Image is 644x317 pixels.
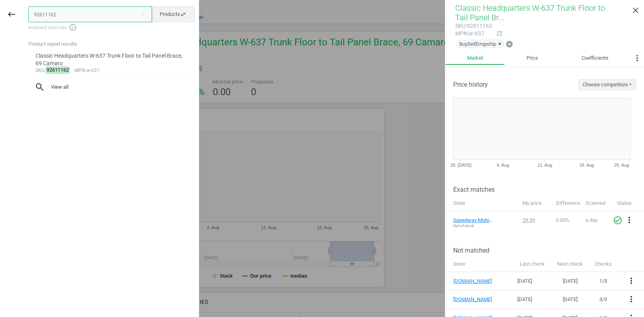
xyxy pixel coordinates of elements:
[453,247,644,254] h3: Not matched
[496,30,503,37] i: open_in_new
[455,3,605,22] span: Classic Headquarters W-637 Trunk Floor to Tail Panel Br...
[523,217,548,224] div: 29.99
[556,217,570,223] span: 0.00 %
[7,10,16,19] i: keyboard_backspace
[624,215,634,226] button: more_vert
[505,40,513,48] i: add_circle
[455,30,492,37] div: : w-637
[180,11,186,18] i: swap_horiz
[538,163,552,167] tspan: 11. Aug
[505,40,514,49] button: add_circle
[513,257,551,272] th: Last check
[151,6,195,22] button: Productsswap_horiz
[624,215,634,225] i: more_vert
[450,163,472,167] tspan: 28. [DATE]
[519,196,552,211] th: My price
[626,276,636,286] button: more_vert
[517,296,532,302] span: [DATE]
[445,257,513,272] th: Store
[453,81,488,88] h3: Price history
[615,163,629,167] tspan: 25. Aug
[613,196,644,211] th: Status
[578,79,636,90] button: Choose competitors
[453,223,474,229] span: Out of stock
[563,278,577,284] span: [DATE]
[445,51,505,65] a: Market
[137,11,149,18] button: Close
[626,294,636,305] button: more_vert
[589,272,617,290] td: 1 / 3
[589,257,617,272] th: Checks
[589,290,617,309] td: 3 / 3
[581,196,613,211] th: Scanned
[46,66,70,74] mark: 92611162
[28,23,195,31] span: Keyboard shortcuts
[613,216,622,225] i: check_circle_outline
[28,78,195,96] button: searchView all
[35,82,188,92] span: View all
[445,196,519,211] th: Store
[453,186,644,193] h3: Exact matches
[631,6,640,15] i: close
[35,68,45,73] span: sku
[552,196,581,211] th: Difference
[585,217,597,223] span: a day
[35,82,45,92] i: search
[505,51,560,65] a: Price
[517,278,532,284] span: [DATE]
[455,30,468,37] span: mpn
[28,41,199,48] div: Product report results
[459,40,496,47] span: BuySellDropship
[551,257,589,272] th: Next check
[630,51,644,67] button: more_vert
[160,11,186,18] span: Products
[453,278,501,285] a: [DOMAIN_NAME]
[563,296,577,302] span: [DATE]
[35,68,188,74] div: : :w-637
[492,30,503,37] a: open_in_new
[35,52,188,68] div: Classic Headquarters W-637 Trunk Floor to Tail Panel Brace, 69 Camaro
[455,23,466,29] span: sku
[28,6,152,22] input: Enter the SKU or product name
[2,5,21,24] button: keyboard_backspace
[579,163,594,167] tspan: 18. Aug
[498,40,503,47] button: ×
[498,41,501,47] span: ×
[74,68,85,73] span: mpn
[497,163,509,167] tspan: 4. Aug
[560,51,630,65] a: Coefficients
[69,23,77,31] i: info_outline
[632,53,642,63] i: more_vert
[455,22,492,30] div: : 92611162
[453,217,493,224] a: Speedway Motors
[453,296,501,303] a: [DOMAIN_NAME]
